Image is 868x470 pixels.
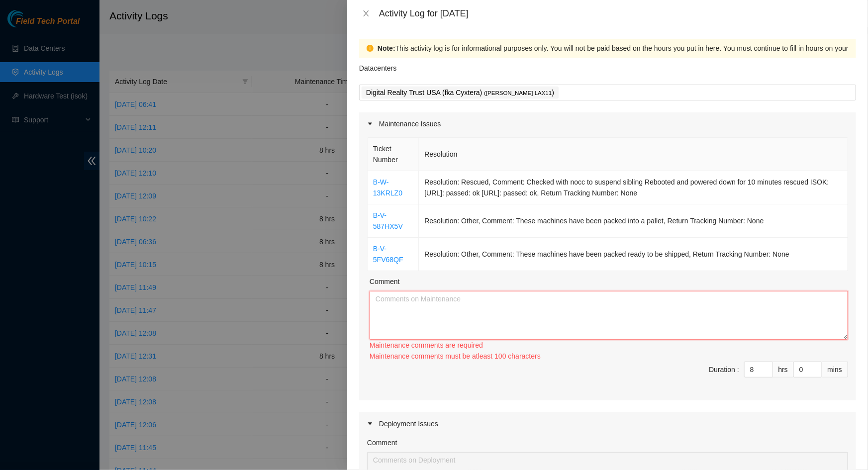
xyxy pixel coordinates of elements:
td: Resolution: Rescued, Comment: Checked with nocc to suspend sibling Rebooted and powered down for ... [419,171,848,204]
div: Duration : [709,364,739,375]
div: Maintenance comments are required [370,340,848,351]
span: caret-right [367,121,373,127]
a: B-W-13KRLZ0 [373,178,402,197]
textarea: Comment [370,291,848,340]
td: Resolution: Other, Comment: These machines have been packed into a pallet, Return Tracking Number... [419,204,848,238]
div: Maintenance Issues [359,112,856,135]
div: Deployment Issues [359,412,856,435]
label: Comment [367,437,397,448]
th: Ticket Number [368,138,419,171]
span: caret-right [367,421,373,427]
div: hrs [773,362,794,377]
span: close [362,9,370,17]
button: Close [359,9,373,18]
p: Datacenters [359,58,396,74]
span: exclamation-circle [367,45,374,52]
strong: Note: [378,43,395,54]
th: Resolution [419,138,848,171]
span: ( [PERSON_NAME] LAX11 [484,90,552,96]
td: Resolution: Other, Comment: These machines have been packed ready to be shipped, Return Tracking ... [419,238,848,271]
div: Activity Log for [DATE] [379,8,856,19]
label: Comment [370,276,400,287]
p: Digital Realty Trust USA (fka Cyxtera) ) [366,87,554,98]
a: B-V-587HX5V [373,211,403,230]
a: B-V-5FV68QF [373,245,403,264]
div: mins [822,362,848,377]
div: Maintenance comments must be atleast 100 characters [370,351,848,362]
